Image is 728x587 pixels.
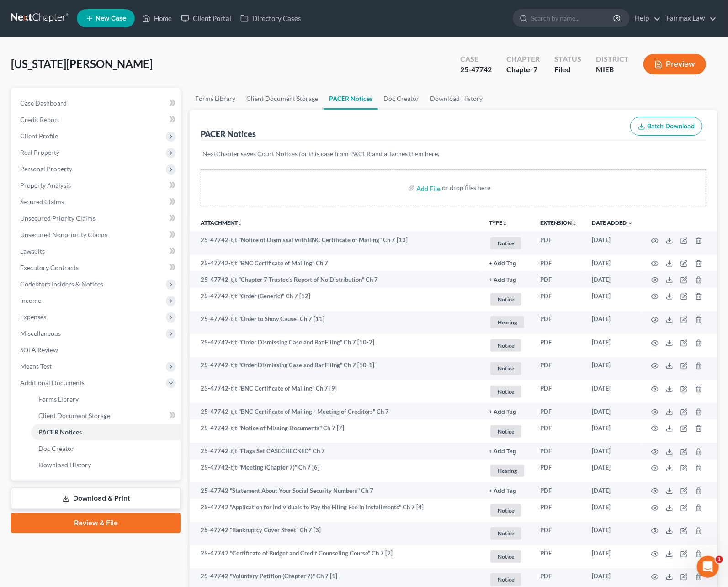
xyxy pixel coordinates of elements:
span: Notice [490,237,521,249]
td: 25-47742-tjt "Flags Set CASECHECKED" Ch 7 [190,443,482,459]
i: unfold_more [572,221,577,226]
td: PDF [533,420,585,443]
a: Credit Report [13,111,181,128]
td: PDF [533,357,585,381]
span: Client Profile [20,132,58,140]
input: Search by name... [531,10,615,26]
div: Chapter [506,54,540,64]
span: Case Dashboard [20,99,67,107]
span: Notice [490,293,521,306]
td: 25-47742-tjt "Chapter 7 Trustee's Report of No Distribution" Ch 7 [190,271,482,288]
a: Home [138,10,176,26]
span: Notice [490,504,521,517]
a: Executory Contracts [13,259,181,276]
a: Extensionunfold_more [540,219,577,226]
span: Personal Property [20,165,72,173]
button: + Add Tag [489,261,516,267]
td: [DATE] [585,460,640,483]
td: [DATE] [585,443,640,459]
td: 25-47742-tjt "Order Dismissing Case and Bar Filing" Ch 7 [10-1] [190,357,482,381]
td: [DATE] [585,334,640,357]
td: [DATE] [585,420,640,443]
span: Expenses [20,313,46,321]
span: Forms Library [38,395,79,403]
a: Notice [489,292,526,307]
td: 25-47742-tjt "BNC Certificate of Mailing" Ch 7 [9] [190,380,482,403]
span: Notice [490,550,521,563]
a: Fairmax Law [662,10,717,26]
a: Hearing [489,315,526,330]
a: Lawsuits [13,243,181,259]
span: 1 [716,556,723,563]
td: [DATE] [585,499,640,522]
span: Hearing [490,316,524,328]
td: PDF [533,482,585,499]
a: Help [630,10,661,26]
td: 25-47742-tjt "Order to Show Cause" Ch 7 [11] [190,311,482,334]
td: 25-47742 "Certificate of Budget and Credit Counseling Course" Ch 7 [2] [190,545,482,568]
span: Miscellaneous [20,329,61,337]
a: + Add Tag [489,407,526,416]
td: PDF [533,522,585,545]
span: Notice [490,425,521,438]
a: Client Portal [176,10,236,26]
a: Notice [489,338,526,353]
a: PACER Notices [324,88,378,110]
td: [DATE] [585,380,640,403]
div: Status [554,54,581,64]
td: PDF [533,311,585,334]
button: + Add Tag [489,409,516,415]
a: Forms Library [190,88,241,110]
div: Chapter [506,64,540,75]
td: 25-47742-tjt "Order Dismissing Case and Bar Filing" Ch 7 [10-2] [190,334,482,357]
div: District [596,54,629,64]
td: PDF [533,545,585,568]
a: Notice [489,424,526,439]
a: Download History [425,88,488,110]
td: 25-47742-tjt "Meeting (Chapter 7)" Ch 7 [6] [190,460,482,483]
div: Filed [554,64,581,75]
span: Executory Contracts [20,264,79,271]
iframe: Intercom live chat [697,556,719,578]
span: Hearing [490,465,524,477]
a: Notice [489,503,526,518]
span: Additional Documents [20,379,85,386]
a: + Add Tag [489,259,526,268]
a: Review & File [11,513,181,533]
a: Client Document Storage [31,407,181,424]
span: Unsecured Priority Claims [20,214,96,222]
a: SOFA Review [13,342,181,358]
a: + Add Tag [489,275,526,284]
td: 25-47742-tjt "Notice of Missing Documents" Ch 7 [7] [190,420,482,443]
i: unfold_more [238,221,243,226]
span: New Case [96,15,126,22]
td: 25-47742-tjt "BNC Certificate of Mailing - Meeting of Creditors" Ch 7 [190,403,482,420]
td: [DATE] [585,232,640,255]
td: [DATE] [585,482,640,499]
a: Hearing [489,463,526,478]
span: Notice [490,386,521,398]
span: Income [20,296,41,304]
a: Notice [489,549,526,564]
td: [DATE] [585,545,640,568]
span: 7 [533,65,537,74]
span: Notice [490,527,521,539]
span: Codebtors Insiders & Notices [20,280,103,288]
span: Unsecured Nonpriority Claims [20,231,107,238]
td: [DATE] [585,522,640,545]
span: Credit Report [20,116,59,123]
span: Batch Download [647,122,695,130]
a: PACER Notices [31,424,181,440]
a: Notice [489,236,526,251]
button: Batch Download [630,117,702,136]
td: PDF [533,288,585,311]
a: Property Analysis [13,177,181,194]
a: + Add Tag [489,487,526,495]
td: [DATE] [585,311,640,334]
td: PDF [533,403,585,420]
span: Download History [38,461,91,469]
div: PACER Notices [201,128,256,139]
a: Doc Creator [378,88,425,110]
td: [DATE] [585,255,640,271]
td: PDF [533,443,585,459]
